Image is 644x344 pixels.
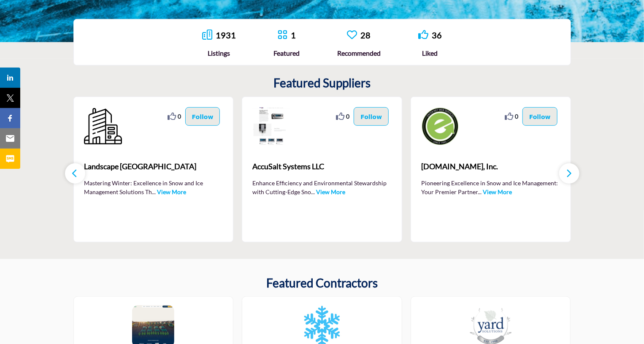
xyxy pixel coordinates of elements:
[202,48,236,58] div: Listings
[432,30,442,40] a: 36
[84,155,223,178] a: Landscape [GEOGRAPHIC_DATA]
[311,188,315,195] span: ...
[252,179,392,195] p: Enhance Efficiency and Environmental Stewardship with Cutting-Edge Sno
[185,107,220,126] button: Follow
[266,276,378,290] h2: Featured Contractors
[84,179,223,195] p: Mastering Winter: Excellence in Snow and Ice Management Solutions Th
[421,107,459,145] img: Enter.Net, Inc.
[252,161,392,172] span: AccuSalt Systems LLC
[347,30,357,41] a: Go to Recommended
[291,30,296,40] a: 1
[157,188,186,195] a: View More
[178,112,181,121] span: 0
[273,76,371,90] h2: Featured Suppliers
[273,48,300,58] div: Featured
[483,188,512,195] a: View More
[337,48,381,58] div: Recommended
[515,112,518,121] span: 0
[84,161,223,172] span: Landscape [GEOGRAPHIC_DATA]
[522,107,557,126] button: Follow
[252,155,392,178] a: AccuSalt Systems LLC
[529,112,551,121] p: Follow
[316,188,345,195] a: View More
[421,155,560,178] b: Enter.Net, Inc.
[360,112,382,121] p: Follow
[418,48,442,58] div: Liked
[478,188,482,195] span: ...
[346,112,349,121] span: 0
[192,112,214,121] p: Follow
[421,179,560,195] p: Pioneering Excellence in Snow and Ice Management: Your Premier Partner
[277,30,287,41] a: Go to Featured
[216,30,236,40] a: 1931
[152,188,156,195] span: ...
[84,155,223,178] b: Landscape Ontario
[418,30,428,40] i: Go to Liked
[421,155,560,178] a: [DOMAIN_NAME], Inc.
[252,107,290,145] img: AccuSalt Systems LLC
[421,161,560,172] span: [DOMAIN_NAME], Inc.
[84,107,122,145] img: Landscape Ontario
[360,30,371,40] a: 28
[354,107,389,126] button: Follow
